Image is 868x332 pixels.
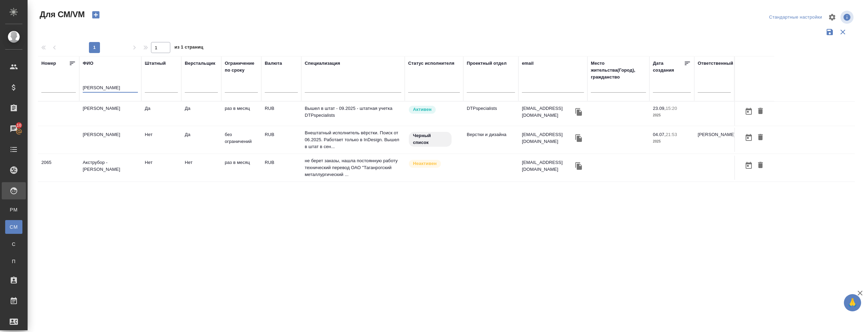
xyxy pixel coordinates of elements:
[9,224,19,230] span: CM
[847,295,858,310] span: 🙏
[141,156,181,180] td: Нет
[221,128,261,152] td: без ограничений
[467,60,507,67] div: Проектный отдел
[145,60,166,67] div: Штатный
[408,105,460,114] div: Рядовой исполнитель: назначай с учетом рейтинга
[836,25,849,39] button: Сбросить фильтры
[408,159,460,168] div: Наши пути разошлись: исполнитель с нами не работает
[767,12,824,23] div: split button
[5,237,22,251] a: С
[261,102,301,126] td: RUB
[305,105,401,119] p: Вышел в штат - 09.2025 - штатная учетка DTPspecialists
[41,60,56,67] div: Номер
[408,60,454,67] div: Статус исполнителя
[181,156,221,180] td: Нет
[574,161,584,171] button: Скопировать
[463,128,518,152] td: Верстки и дизайна
[743,105,755,118] button: Открыть календарь загрузки
[83,60,93,67] div: ФИО
[141,102,181,126] td: Да
[844,294,861,311] button: 🙏
[824,9,840,25] span: Настроить таблицу
[2,120,26,137] a: 10
[9,258,19,265] span: П
[5,255,22,268] a: П
[840,11,855,24] span: Посмотреть информацию
[221,102,261,126] td: раз в месяц
[5,220,22,234] a: CM
[88,9,104,21] button: Создать
[666,106,677,111] p: 15:20
[12,122,26,129] span: 10
[522,159,574,173] p: [EMAIL_ADDRESS][DOMAIN_NAME]
[413,106,432,113] p: Активен
[755,131,766,144] button: Удалить
[305,157,401,178] p: не берет заказы, нашла постоянную работу технический перевод ОАО "Таганрогский металлургический ...
[225,60,258,74] div: Ограничение по сроку
[413,160,437,167] p: Неактивен
[181,128,221,152] td: Да
[221,156,261,180] td: раз в месяц
[653,106,666,111] p: 23.09,
[755,159,766,172] button: Удалить
[261,156,301,180] td: RUB
[141,128,181,152] td: Нет
[261,128,301,152] td: RUB
[574,133,584,143] button: Скопировать
[408,131,460,147] div: Ой, а сюда уже нельзя: не привлекай исполнителя к работе
[185,60,215,67] div: Верстальщик
[653,112,691,119] p: 2025
[413,132,447,146] p: Черный список
[698,60,733,67] div: Ответственный
[174,43,203,53] span: из 1 страниц
[305,60,340,67] div: Специализация
[79,128,141,152] td: [PERSON_NAME]
[574,107,584,117] button: Скопировать
[522,60,534,67] div: email
[743,131,755,144] button: Открыть календарь загрузки
[38,156,79,180] td: 2065
[591,60,646,81] div: Место жительства(Город), гражданство
[653,60,684,74] div: Дата создания
[463,102,518,126] td: DTPspecialists
[823,25,836,39] button: Сохранить фильтры
[666,132,677,137] p: 21:53
[522,105,574,119] p: [EMAIL_ADDRESS][DOMAIN_NAME]
[653,132,666,137] p: 04.07,
[181,102,221,126] td: Да
[5,203,22,217] a: PM
[9,241,19,248] span: С
[9,206,19,213] span: PM
[79,156,141,180] td: Акструбор - [PERSON_NAME]
[265,60,282,67] div: Валюта
[653,138,691,145] p: 2025
[79,102,141,126] td: [PERSON_NAME]
[755,105,766,118] button: Удалить
[305,129,401,150] p: Внештатный исполнитель вёрстки. Поиск от 06.2025. Работает только в InDesign. Вышел в штат в сен...
[38,9,85,20] span: Для СМ/VM
[743,159,755,172] button: Открыть календарь загрузки
[694,128,734,152] td: [PERSON_NAME]
[522,131,574,145] p: [EMAIL_ADDRESS][DOMAIN_NAME]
